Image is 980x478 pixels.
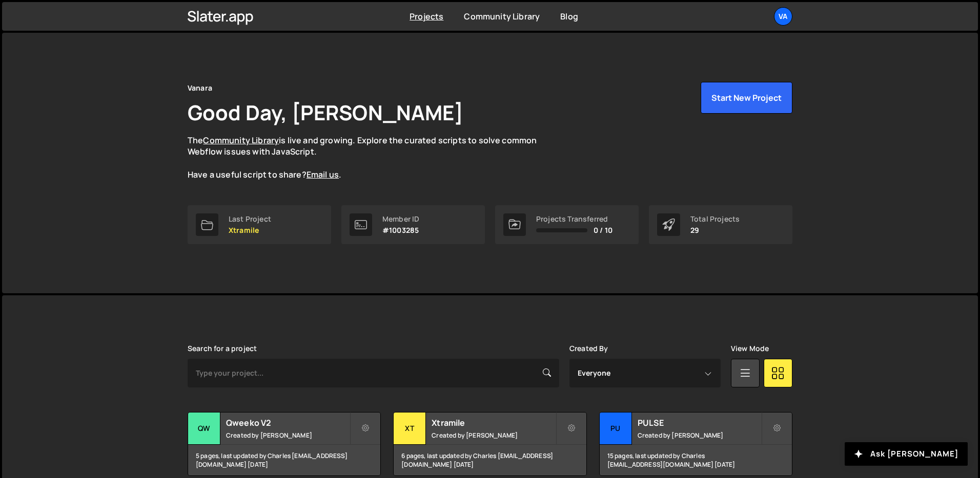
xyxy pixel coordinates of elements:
[600,445,792,475] div: 15 pages, last updated by Charles [EMAIL_ADDRESS][DOMAIN_NAME] [DATE]
[188,98,463,126] h1: Good Day, [PERSON_NAME]
[690,215,740,223] div: Total Projects
[188,135,557,181] p: The is live and growing. Explore the curated scripts to solve common Webflow issues with JavaScri...
[464,11,540,22] a: Community Library
[774,7,792,26] a: Va
[569,344,608,353] label: Created By
[638,417,761,428] h2: PULSE
[226,417,350,428] h2: Qweeko V2
[188,344,257,353] label: Search for a project
[536,215,612,223] div: Projects Transferred
[690,226,740,234] p: 29
[394,412,426,445] div: Xt
[845,442,968,466] button: Ask [PERSON_NAME]
[594,226,612,234] span: 0 / 10
[203,135,279,146] a: Community Library
[731,344,769,353] label: View Mode
[599,412,792,476] a: PU PULSE Created by [PERSON_NAME] 15 pages, last updated by Charles [EMAIL_ADDRESS][DOMAIN_NAME] ...
[382,215,419,223] div: Member ID
[229,226,271,234] p: Xtramile
[600,412,632,445] div: PU
[432,431,555,440] small: Created by [PERSON_NAME]
[560,11,578,22] a: Blog
[188,359,559,387] input: Type your project...
[188,412,381,476] a: Qw Qweeko V2 Created by [PERSON_NAME] 5 pages, last updated by Charles [EMAIL_ADDRESS][DOMAIN_NAM...
[226,431,350,440] small: Created by [PERSON_NAME]
[394,445,586,475] div: 6 pages, last updated by Charles [EMAIL_ADDRESS][DOMAIN_NAME] [DATE]
[307,169,339,180] a: Email us
[432,417,555,428] h2: Xtramile
[188,445,380,475] div: 5 pages, last updated by Charles [EMAIL_ADDRESS][DOMAIN_NAME] [DATE]
[382,226,419,234] p: #1003285
[188,412,220,445] div: Qw
[410,11,443,22] a: Projects
[393,412,586,476] a: Xt Xtramile Created by [PERSON_NAME] 6 pages, last updated by Charles [EMAIL_ADDRESS][DOMAIN_NAME...
[229,215,271,223] div: Last Project
[188,205,331,244] a: Last Project Xtramile
[188,82,212,94] div: Vanara
[638,431,761,440] small: Created by [PERSON_NAME]
[701,82,792,114] button: Start New Project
